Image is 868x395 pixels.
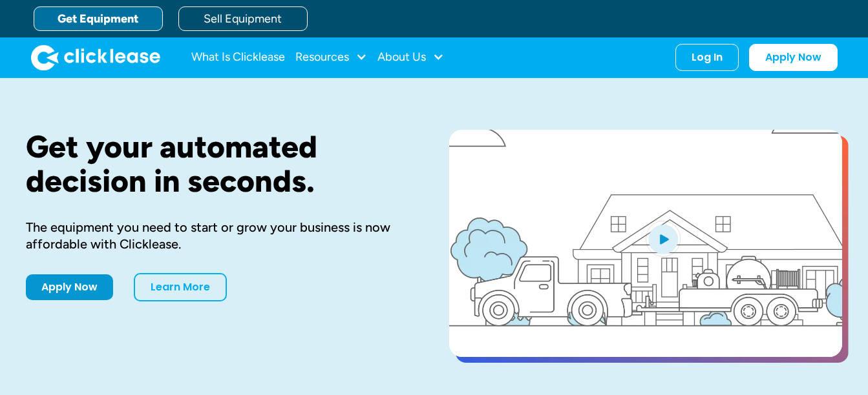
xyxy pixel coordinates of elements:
[646,221,681,257] img: Blue play button logo on a light blue circular background
[31,45,160,70] a: home
[449,130,842,357] a: open lightbox
[377,45,444,70] div: About Us
[31,45,160,70] img: Clicklease logo
[134,273,227,301] a: Learn More
[749,44,838,71] a: Apply Now
[26,219,408,252] div: The equipment you need to start or grow your business is now affordable with Clicklease.
[26,130,408,198] h1: Get your automated decision in seconds.
[191,45,285,70] a: What Is Clicklease
[692,51,723,64] div: Log In
[178,6,308,31] a: Sell Equipment
[34,6,163,31] a: Get Equipment
[295,45,367,70] div: Resources
[26,274,113,300] a: Apply Now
